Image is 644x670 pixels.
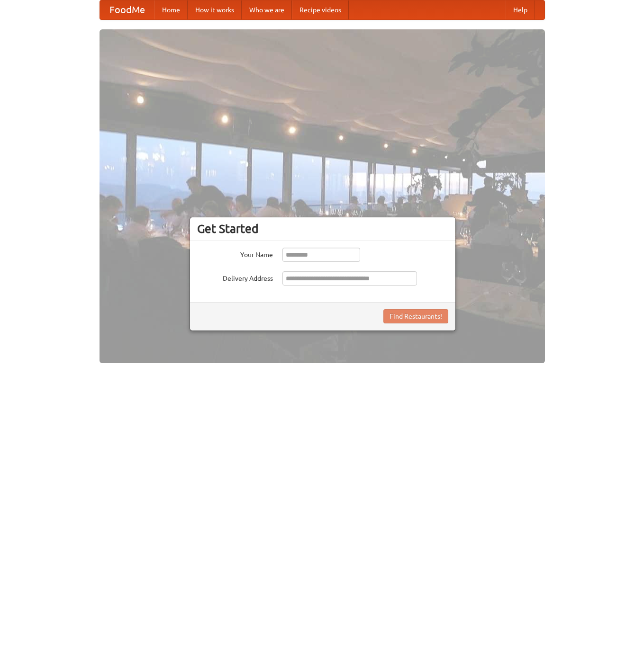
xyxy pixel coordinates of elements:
[383,309,448,323] button: Find Restaurants!
[188,0,242,19] a: How it works
[154,0,188,19] a: Home
[197,271,273,283] label: Delivery Address
[506,0,535,19] a: Help
[100,0,154,19] a: FoodMe
[292,0,349,19] a: Recipe videos
[197,222,448,236] h3: Get Started
[197,248,273,259] label: Your Name
[242,0,292,19] a: Who we are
